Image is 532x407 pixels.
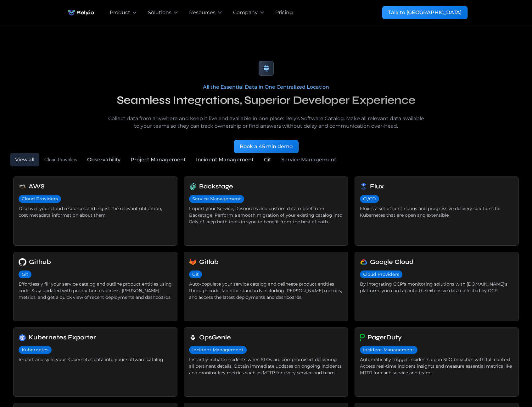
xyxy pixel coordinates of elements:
div: All the Essential Data in One Centralized Location [105,83,427,91]
a: Book a 45 min demo [234,140,299,153]
a: Google Cloud [360,257,513,267]
a: Kubernetes Exporter [19,333,172,342]
div: Cloud Providers [22,196,58,202]
div: Project Management [131,156,186,164]
a: Backstage [189,182,343,191]
h2: Seamless Integrations, Superior Developer Experience [105,91,427,110]
div: Auto-populate your service catalog and delineate product entities through code. Monitor standards... [189,281,343,301]
div: Incident Management [192,347,244,353]
div: Flux is a set of continuous and progressive delivery solutions for Kubernetes that are open and e... [360,205,513,219]
a: home [65,6,97,19]
div: Service Management [281,156,336,164]
a: PagerDuty [360,333,513,342]
a: Talk to [GEOGRAPHIC_DATA] [382,6,468,19]
div: View all [15,156,34,164]
div: Import and sync your Kubernetes data into your software catalog [19,356,172,363]
div: CI/CD [363,196,376,202]
div: Git [22,271,28,278]
div: Cloud Providers [44,156,77,164]
a: Flux [360,182,513,191]
div: By integrating GCP's monitoring solutions with [DOMAIN_NAME]'s platform, you can tap into the ext... [360,281,513,294]
h6: Github [29,257,51,267]
div: Kubernetes [22,347,48,353]
div: Product [110,9,130,16]
div: Instantly initiate incidents when SLOs are compromised, delivering all pertinent details. Obtain ... [189,356,343,376]
img: Rely.io logo [65,6,97,19]
div: Git [264,156,271,164]
div: Import your Service, Resources and custom data model from Backstage. Perform a smooth migration o... [189,205,343,225]
h6: OpsGenie [199,333,231,342]
h6: Flux [370,182,384,191]
h6: Backstage [199,182,233,191]
div: Cloud Providers [363,271,399,278]
div: Incident Management [196,156,254,164]
h6: Kubernetes Exporter [29,333,96,342]
div: Book a 45 min demo [240,143,293,150]
a: Gitlab [189,257,343,267]
a: Github [19,257,172,267]
h6: Google Cloud [370,257,414,267]
a: AWS [19,182,172,191]
div: Automatically trigger incidents upon SLO breaches with full context. Access real-time incident in... [360,356,513,376]
h6: PagerDuty [367,333,402,342]
div: Service Management [192,196,241,202]
a: Pricing [275,9,293,16]
h6: Gitlab [199,257,219,267]
div: Company [233,9,258,16]
h6: AWS [29,182,45,191]
div: Incident Management [363,347,414,353]
div: Resources [189,9,216,16]
div: Effortlessly fill your service catalog and outline product entities using code. Stay updated with... [19,281,172,301]
div: Solutions [148,9,171,16]
div: Talk to [GEOGRAPHIC_DATA] [388,9,462,16]
a: OpsGenie [189,333,343,342]
p: Collect data from anywhere and keep it live and available in one place: Rely’s Software Catalog. ... [105,115,427,130]
div: Observability [87,156,120,164]
div: Discover your cloud resources and ingest the relevant utilization, cost metadata information abou... [19,205,172,219]
div: Git [192,271,199,278]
